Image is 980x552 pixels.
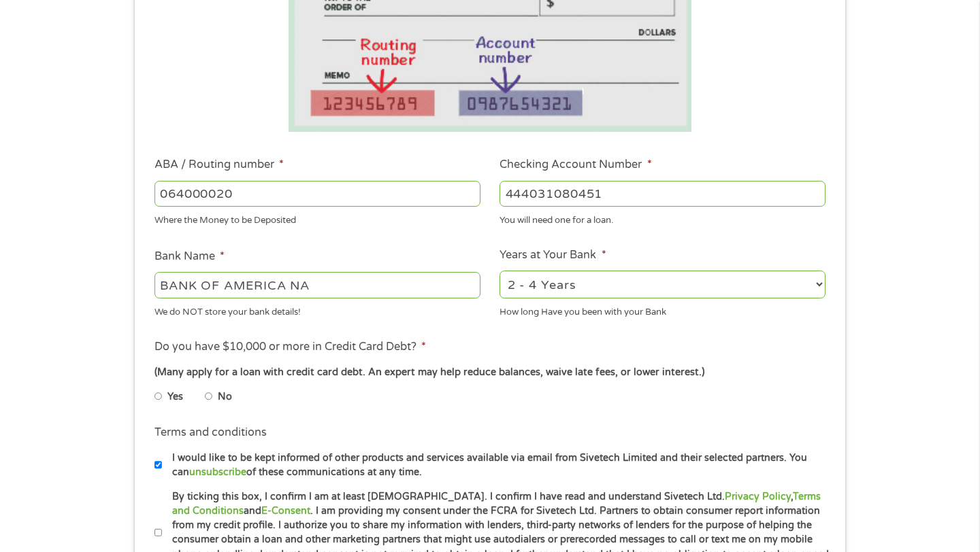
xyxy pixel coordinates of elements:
[154,340,426,354] label: Do you have $10,000 or more in Credit Card Debt?
[172,491,821,517] a: Terms and Conditions
[167,390,183,404] label: Yes
[162,451,830,480] label: I would like to be kept informed of other products and services available via email from Sivetech...
[261,505,310,517] a: E-Consent
[189,466,246,478] a: unsubscribe
[154,300,480,319] div: We do NOT store your bank details!
[500,300,826,319] div: How long Have you been with your Bank
[725,491,791,502] a: Privacy Policy
[154,209,480,228] div: Where the Money to be Deposited
[154,426,267,440] label: Terms and conditions
[500,181,826,207] input: 345634636
[500,158,651,172] label: Checking Account Number
[500,209,826,228] div: You will need one for a loan.
[154,181,480,207] input: 263177916
[154,158,284,172] label: ABA / Routing number
[154,249,225,264] label: Bank Name
[218,390,232,404] label: No
[500,248,606,262] label: Years at Your Bank
[154,365,826,380] div: (Many apply for a loan with credit card debt. An expert may help reduce balances, waive late fees...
